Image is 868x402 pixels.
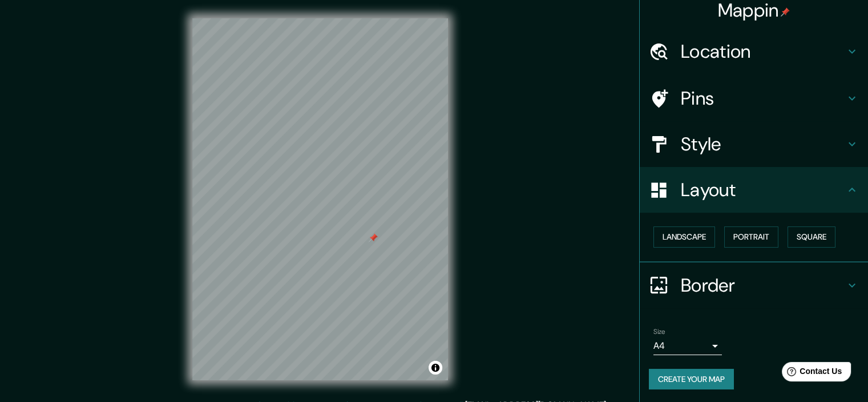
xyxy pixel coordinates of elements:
button: Toggle attribution [429,361,442,375]
button: Create your map [649,369,734,390]
div: Layout [640,167,868,213]
button: Square [788,226,835,248]
div: Location [640,29,868,74]
h4: Style [681,133,845,156]
h4: Location [681,40,845,63]
div: A4 [653,337,722,355]
div: Style [640,121,868,167]
iframe: Help widget launcher [766,357,855,389]
div: Pins [640,75,868,121]
div: Border [640,262,868,308]
button: Portrait [724,226,778,248]
h4: Pins [681,87,845,110]
h4: Border [681,274,845,297]
label: Size [653,327,665,336]
img: pin-icon.png [781,7,790,17]
button: Landscape [653,226,715,248]
canvas: Map [192,18,448,380]
h4: Layout [681,178,845,201]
